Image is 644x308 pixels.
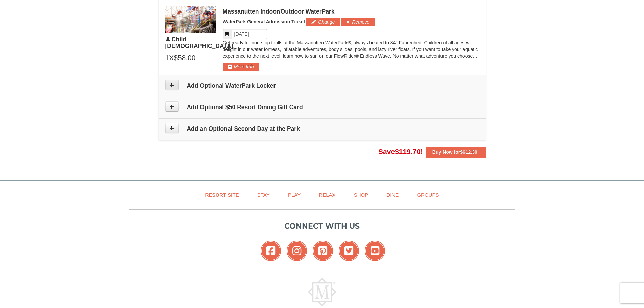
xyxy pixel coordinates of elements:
span: $119.70 [395,148,421,156]
span: Save ! [378,148,423,156]
span: 1 [165,53,169,63]
a: Relax [310,187,344,203]
div: Massanutten Indoor/Outdoor WaterPark [223,8,479,15]
h4: Add Optional $50 Resort Dining Gift Card [165,104,479,111]
button: Change [306,18,340,26]
a: Resort Site [197,187,247,203]
a: Stay [249,187,278,203]
p: Connect with us [129,220,515,232]
a: Shop [345,187,377,203]
span: Child [DEMOGRAPHIC_DATA] [165,36,233,49]
span: X [169,53,174,63]
img: 6619917-1403-22d2226d.jpg [165,6,216,33]
img: Massanutten Resort Logo [308,278,336,306]
button: Remove [341,18,375,26]
h4: Add Optional WaterPark Locker [165,82,479,89]
h4: Add an Optional Second Day at the Park [165,125,479,132]
span: WaterPark General Admission Ticket [223,19,305,24]
button: Buy Now for$612.30! [426,147,486,158]
a: Play [280,187,309,203]
a: Dine [378,187,407,203]
strong: Buy Now for ! [432,149,479,155]
p: Get ready for non-stop thrills at the Massanutten WaterPark®, always heated to 84° Fahrenheit. Ch... [223,39,479,60]
span: $58.00 [174,53,195,63]
span: $612.30 [460,149,477,155]
a: Groups [408,187,447,203]
button: More Info [223,63,259,70]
